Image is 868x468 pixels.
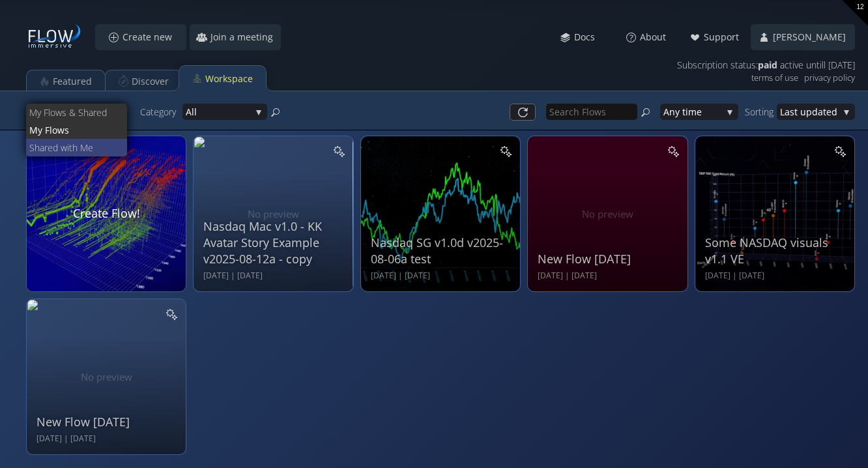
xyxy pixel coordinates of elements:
[140,104,182,120] div: Category
[790,104,839,120] span: st updated
[186,104,251,120] span: All
[210,31,281,44] span: Join a meeting
[29,121,57,139] span: My Flo
[688,104,722,120] span: me
[203,271,346,282] div: [DATE] | [DATE]
[205,66,253,91] div: Workspace
[371,235,514,267] div: Nasdaq SG v1.0d v2025-08-06a test
[203,218,346,268] div: Nasdaq Mac v1.0 - KK Avatar Story Example v2025-08-12a - copy
[573,31,603,44] span: Docs
[804,70,855,86] a: privacy policy
[48,139,117,156] span: ed with Me
[745,104,777,120] div: Sorting
[122,31,180,44] span: Create new
[29,104,62,121] span: My Flow
[57,121,117,139] span: ws
[132,69,169,94] div: Discover
[772,31,854,44] span: [PERSON_NAME]
[53,69,92,94] div: Featured
[703,31,747,44] span: Support
[639,31,674,44] span: About
[538,271,680,282] div: [DATE] | [DATE]
[36,433,179,445] div: [DATE] | [DATE]
[780,104,790,120] span: La
[29,139,48,156] span: Shar
[705,271,848,282] div: [DATE] | [DATE]
[371,271,514,282] div: [DATE] | [DATE]
[538,251,680,267] div: New Flow [DATE]
[62,104,117,121] span: s & Shared
[663,104,688,120] span: Any ti
[36,414,179,430] div: New Flow [DATE]
[705,235,848,267] div: Some NASDAQ visuals v1.1 VE
[546,104,637,120] input: Search Flows
[751,70,798,86] a: terms of use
